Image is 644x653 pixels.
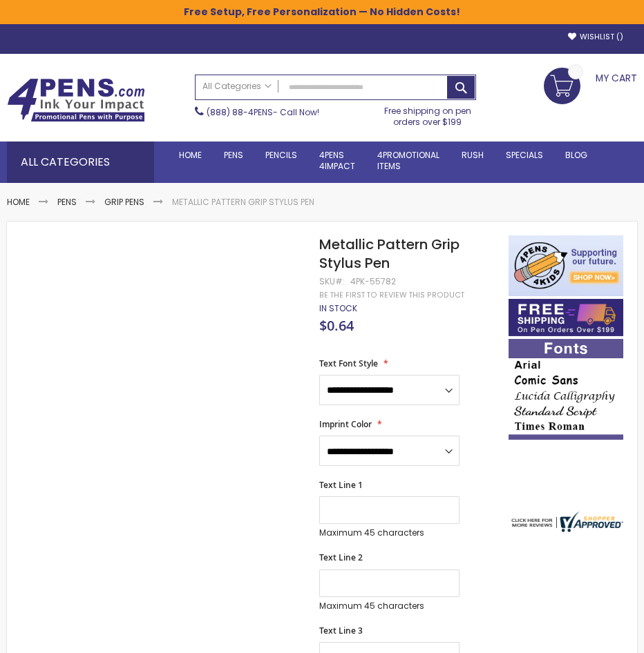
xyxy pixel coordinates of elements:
img: 4pens 4 kids [509,235,623,295]
p: Maximum 45 characters [319,601,460,612]
a: Be the first to review this product [319,290,464,300]
a: Pens [57,196,77,208]
a: Pencils [254,142,308,169]
a: 4PROMOTIONALITEMS [366,142,451,180]
a: (888) 88-4PENS [207,106,273,118]
span: Imprint Color [319,418,372,430]
strong: SKU [319,275,345,287]
img: Free shipping on orders over $199 [509,299,623,336]
span: Text Font Style [319,358,378,369]
span: Pencils [265,149,297,161]
a: All Categories [196,75,278,98]
div: 4PK-55782 [350,276,396,287]
span: Specials [506,149,543,161]
p: Maximum 45 characters [319,527,460,538]
a: Pens [213,142,254,169]
a: 4pens.com certificate URL [509,523,623,535]
a: Rush [451,142,495,169]
span: - Call Now! [207,106,319,118]
a: Home [168,142,213,169]
span: $0.64 [319,316,354,335]
a: Grip Pens [104,196,144,208]
span: Text Line 2 [319,552,363,563]
a: 4Pens4impact [308,142,366,180]
span: In stock [319,302,357,314]
li: Metallic Pattern Grip Stylus Pen [172,197,314,208]
div: All Categories [7,142,154,183]
img: 4Pens Custom Pens and Promotional Products [7,78,145,122]
a: Wishlist [568,32,623,42]
span: Rush [462,149,484,161]
a: Home [7,196,30,208]
div: Availability [319,303,357,314]
a: Specials [495,142,554,169]
span: Blog [565,149,587,161]
span: 4PROMOTIONAL ITEMS [377,149,439,172]
img: 4pens.com widget logo [509,511,623,532]
span: Text Line 1 [319,479,363,491]
div: Free shipping on pen orders over $199 [379,100,476,128]
span: All Categories [202,81,272,92]
span: Text Line 3 [319,625,363,636]
span: Pens [224,149,243,161]
span: Metallic Pattern Grip Stylus Pen [319,235,460,273]
span: Home [179,149,202,161]
a: Blog [554,142,598,169]
span: 4Pens 4impact [319,149,355,172]
img: font-personalization-examples [509,339,623,439]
